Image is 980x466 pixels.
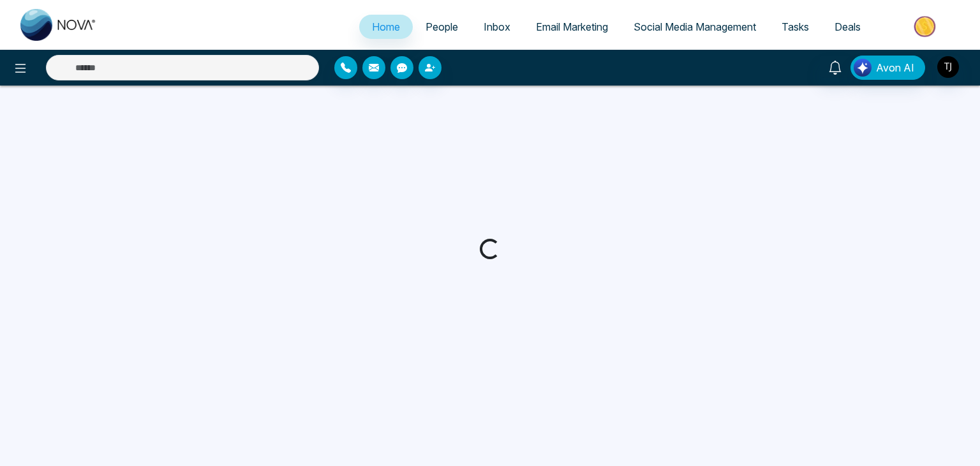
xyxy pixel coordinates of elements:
a: Deals [822,15,873,39]
span: Avon AI [876,60,914,75]
a: Social Media Management [621,15,769,39]
span: Home [372,20,400,33]
button: Avon AI [850,56,925,80]
a: People [413,15,471,39]
img: User Avatar [937,56,959,78]
img: Nova CRM Logo [20,9,97,41]
span: Tasks [782,20,809,33]
span: Social Media Management [634,20,756,33]
span: Inbox [484,20,510,33]
a: Email Marketing [523,15,621,39]
span: Email Marketing [536,20,608,33]
span: People [426,20,458,33]
a: Inbox [471,15,523,39]
a: Home [359,15,413,39]
img: Market-place.gif [880,12,972,41]
a: Tasks [769,15,822,39]
span: Deals [835,20,861,33]
img: Lead Flow [854,59,872,77]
